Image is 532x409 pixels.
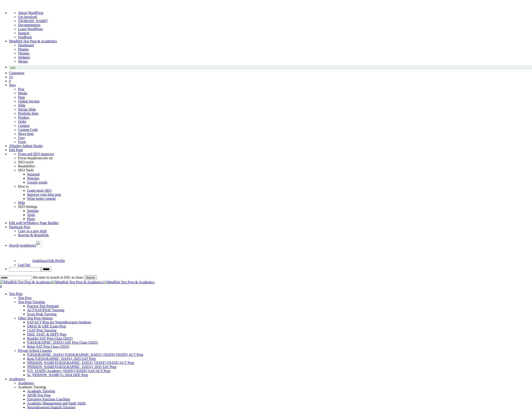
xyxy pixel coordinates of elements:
a: Academic Management and Study Skills [27,401,86,405]
a: Support [18,31,30,35]
span: Test Prep Tutoring [18,300,45,304]
a: [GEOGRAPHIC_DATA] SAT Prep Class (2025) [27,341,98,344]
a: Product [18,116,29,119]
a: St. [PERSON_NAME]’s: 2024 ISEE Prep [27,373,88,377]
a: Help [18,201,25,204]
a: Academics [9,377,25,381]
a: Semrush [27,172,40,176]
a: [US_STATE] Academy: [DATE]-[DATE] SAT/ACT Prep [27,369,110,373]
ul: New [9,87,532,144]
a: Private School Courses [18,349,52,352]
a: Write better content [27,197,56,200]
span: [PERSON_NAME][GEOGRAPHIC_DATA]: [DATE]-[DATE] ACT Prep [27,361,134,365]
a: Post [18,87,24,91]
a: Display Salient Hooks [9,144,532,148]
a: About WordPress [18,11,43,15]
img: Mindfish Test Prep & Academics [52,280,103,284]
a: Order [18,120,26,123]
a: Learn more SEO [27,189,51,192]
a: Other Test Prep Options [18,316,53,320]
a: Get Involved [18,15,37,19]
a: Howdy, [9,243,42,247]
ul: Howdy, leodeleon1 [9,248,532,267]
a: User [18,136,25,140]
a: Nectar Slide [18,107,36,111]
a: Widgets [18,55,30,59]
a: [DOMAIN_NAME] [18,19,48,23]
div: How to [18,184,532,189]
a: AP/IB Test Prep [27,393,50,397]
a: Themes [18,51,30,55]
a: Plugins [18,47,29,51]
a: ACT/SAT/PSAT Tutoring [27,308,64,312]
span: Academic Tutoring [18,385,46,389]
div: SEO Settings [18,205,532,209]
ul: About WordPress [9,19,532,39]
iframe: Chatbot [502,379,526,403]
a: Slide [18,103,25,107]
a: [PERSON_NAME][GEOGRAPHIC_DATA]: 2025 SAT Prep [27,365,116,369]
a: Copy to a new draft [18,229,47,233]
a: Media [18,91,27,95]
a: Menus [18,59,28,63]
button: Search [84,275,97,280]
a: Dashboard [18,43,34,47]
a: Page [18,95,25,99]
ul: About WordPress [9,11,532,19]
a: Learn WordPress [18,27,43,31]
a: Coupon [18,124,30,127]
a: Log Out [18,263,30,267]
span: not set [43,156,53,160]
span: 14 [9,75,13,79]
a: Live [9,65,532,69]
span: Practice Test Program [27,304,59,308]
a: Feedback [18,35,32,39]
a: Wincher [27,176,39,180]
span: SAT/ACT Prep for Neurodivergent Students [27,320,91,324]
span: New [9,83,16,87]
a: Improve your blog post [27,193,61,196]
a: Tools [27,213,35,217]
a: Academic Tutoring [27,389,55,393]
a: Custom Code [18,128,38,132]
a: Score Peak Tutoring [27,312,57,316]
a: Documentation [18,23,40,27]
a: Boise SAT Prep Class (2025) [27,345,69,348]
a: [GEOGRAPHIC_DATA] [GEOGRAPHIC_DATA]: [DATE]-[DATE] ACT Prep [27,353,143,357]
span: Edit Profile [48,259,65,263]
a: LSAT Prep Tutoring [27,328,56,332]
a: Test Prep [9,292,23,296]
a: Customize [9,71,24,75]
ul: Mindfish Test Prep & Academics [9,51,532,64]
span: Kent [GEOGRAPHIC_DATA]: 2025 SAT Prep [27,357,96,361]
a: Front-end SEO inspector [18,152,54,156]
span: Hit enter to search or ESC to close [33,275,83,279]
a: Rewrite & Republish [18,233,49,237]
span: Academics [18,381,34,385]
a: News Item [18,132,34,136]
div: Readability: [18,164,532,168]
span: Test Prep [18,296,32,300]
span: 0 [9,79,11,83]
a: GMAT & GRE Exam Prep [27,324,66,328]
div: Focus keyphrase: [18,156,532,160]
img: Mindfish Test Prep & Academics [103,280,155,284]
a: ISEE, SSAT, & HSPT Prep [27,332,66,336]
a: Test Prep [18,296,532,300]
a: Mindfish Test Prep & Academics [9,39,57,43]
